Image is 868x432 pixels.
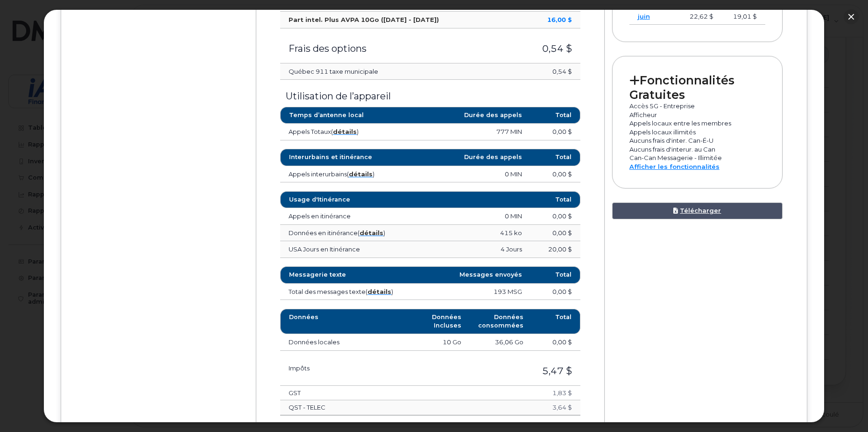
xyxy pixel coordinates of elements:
[629,145,765,154] p: Aucuns frais d'interur. au Can
[612,202,783,220] a: Télécharger
[629,73,765,102] h2: Fonctionnalités Gratuites
[405,107,530,124] th: Durée des appels
[530,266,580,283] th: Total
[470,309,532,334] th: Données consommées
[280,284,405,300] td: Total des messages texte
[530,225,580,242] td: 0,00 $
[280,166,405,183] td: Appels interurbains
[405,124,530,140] td: 777 MIN
[515,63,580,80] td: 0,54 $
[532,309,580,334] th: Total
[629,119,765,128] p: Appels locaux entre les membres
[530,241,580,258] td: 20,00 $
[280,309,420,334] th: Données
[280,241,405,258] td: USA Jours en Itinérance
[629,102,765,111] p: Accès 5G - Entreprise
[629,128,765,137] p: Appels locaux illimités
[629,136,765,145] p: Aucuns frais d'inter. Can-É-U
[358,229,385,237] span: ( )
[530,284,580,300] td: 0,00 $
[280,208,405,225] td: Appels en itinérance
[280,225,405,242] td: Données en itinérance
[530,107,580,124] th: Total
[347,170,374,178] span: ( )
[367,288,391,295] a: détails
[470,334,532,351] td: 36,06 Go
[405,225,530,242] td: 415 ko
[366,288,393,295] span: ( )
[280,334,420,351] td: Données locales
[420,309,469,334] th: Données Incluses
[333,128,357,135] a: détails
[629,111,765,119] p: Afficheur
[420,334,469,351] td: 10 Go
[280,107,405,124] th: Temps d’antenne local
[530,166,580,183] td: 0,00 $
[280,266,405,283] th: Messagerie texte
[360,229,383,237] a: détails
[405,266,530,283] th: Messages envoyés
[280,124,405,140] td: Appels Totaux
[405,208,530,225] td: 0 MIN
[405,241,530,258] td: 4 Jours
[289,43,506,54] h3: Frais des options
[629,163,720,170] a: Afficher les fonctionnalités
[405,284,530,300] td: 193 MSG
[530,124,580,140] td: 0,00 $
[629,153,765,162] p: Can-Can Messagerie - Illimitée
[530,149,580,166] th: Total
[530,208,580,225] td: 0,00 $
[331,128,359,135] span: ( )
[532,334,580,351] td: 0,00 $
[280,149,405,166] th: Interurbains et itinérance
[530,191,580,208] th: Total
[523,43,572,54] h3: 0,54 $
[280,91,580,101] h3: Utilisation de l’appareil
[349,170,373,178] a: détails
[405,149,530,166] th: Durée des appels
[280,63,515,80] td: Québec 911 taxe municipale
[280,191,405,208] th: Usage d'Itinérance
[405,166,530,183] td: 0 MIN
